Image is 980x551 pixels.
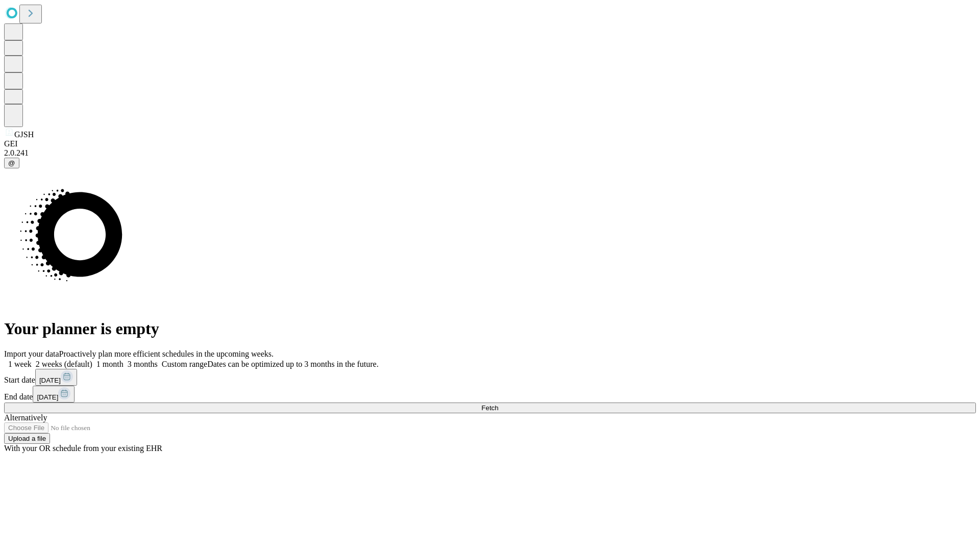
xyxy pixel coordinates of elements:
button: [DATE] [35,369,77,386]
span: Fetch [481,404,498,412]
span: 2 weeks (default) [36,360,92,368]
button: Fetch [4,403,976,413]
span: @ [8,159,15,167]
span: Custom range [162,360,207,368]
button: Upload a file [4,433,50,444]
span: With your OR schedule from your existing EHR [4,444,162,453]
div: End date [4,386,976,403]
div: Start date [4,369,976,386]
span: Dates can be optimized up to 3 months in the future. [207,360,378,368]
h1: Your planner is empty [4,319,976,338]
span: Alternatively [4,413,47,422]
span: 3 months [128,360,158,368]
span: [DATE] [37,393,58,401]
span: [DATE] [39,377,61,384]
span: Proactively plan more efficient schedules in the upcoming weeks. [59,349,274,358]
button: [DATE] [33,386,75,403]
span: 1 week [8,360,32,368]
span: 1 month [96,360,124,368]
div: 2.0.241 [4,148,976,158]
div: GEI [4,139,976,148]
span: GJSH [14,130,34,139]
span: Import your data [4,349,59,358]
button: @ [4,158,19,168]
